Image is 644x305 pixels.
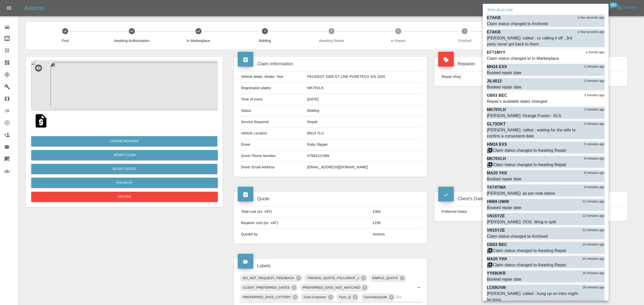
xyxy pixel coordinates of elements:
span: 8 minutes ago [584,171,605,176]
div: Booked repair date [487,205,521,211]
div: Claim status changed to In Marketplace [487,56,559,62]
div: Booked repair date [487,70,521,76]
p: MK70VLH [487,156,506,162]
div: [PERSON_NAME]: called : waiting for the wife to confirm a convenient date [487,127,579,139]
button: Mark all as read [487,7,513,13]
span: 5 minutes ago [584,142,605,147]
div: [PERSON_NAME]: called : cx calling it off , 3rd party never got back to them [487,35,579,47]
span: a minute ago [586,50,605,55]
span: 3 minutes ago [584,122,605,127]
div: [PERSON_NAME]: called : hung up on intro might be busy [487,291,579,303]
p: EF71MYY [487,49,505,56]
div: Claim status changed to Archived [487,233,548,239]
div: [PERSON_NAME]: Orange Fusion - KLS [487,113,561,119]
span: 16 minutes ago [582,271,605,276]
span: 6 minutes ago [584,156,605,161]
p: HM24 EXS [487,141,507,147]
span: 3 minutes ago [584,79,605,84]
span: a few seconds ago [578,15,605,20]
span: 12 minutes ago [582,214,605,219]
span: 15 minutes ago [582,257,605,262]
span: 18 minutes ago [582,285,605,290]
span: 3 minutes ago [584,107,605,112]
span: 12 minutes ago [582,228,605,233]
div: [PERSON_NAME]: OOS. Wing is split [487,219,556,225]
span: 2 minutes ago [584,64,605,69]
p: YY69UKR [487,270,506,276]
div: Claim status changed to Awaiting Repair [493,248,567,254]
div: Repair's available dates changed [487,98,547,105]
div: [PERSON_NAME]: as per note below [487,190,555,196]
p: GB03 BEC [487,92,507,98]
p: VN15YZE [487,213,505,219]
p: MA20 YKK [487,256,507,262]
span: 14 minutes ago [582,242,605,247]
p: YX74TWA [487,184,506,190]
p: VN15YZE [487,227,505,233]
p: MK70VLH [487,107,506,113]
p: GB03 BEC [487,242,507,248]
p: MA20 YKK [487,170,507,176]
p: GL73OKT [487,121,506,127]
p: E7AKB [487,29,501,35]
span: 9 minutes ago [584,185,605,190]
div: Claim status changed to Awaiting Repair [493,262,567,268]
p: E7AKB [487,15,501,21]
div: Booked repair date [487,176,521,182]
p: HN69 UWW [487,199,509,205]
span: 3 minutes ago [584,93,605,98]
div: Claim status changed to Awaiting Repair [493,162,567,168]
p: JIL4012 [487,78,502,84]
span: 12 minutes ago [582,199,605,204]
p: MH24 EXS [487,64,507,70]
div: Claim status changed to Archived [487,21,548,27]
div: Claim status changed to Awaiting Repair [493,147,567,154]
p: LC69UVM [487,285,506,291]
div: Booked repair date [487,276,521,282]
span: a few seconds ago [578,30,605,35]
div: Booked repair date [487,84,521,90]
